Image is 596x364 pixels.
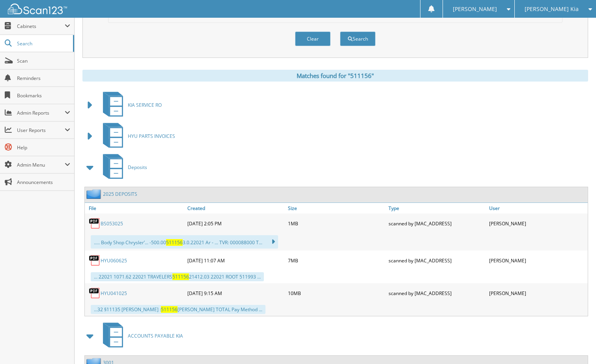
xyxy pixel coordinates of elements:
div: ...32 §11135 [PERSON_NAME] : [PERSON_NAME] TOTAL Pay Method ... [91,305,265,314]
span: Admin Reports [17,110,65,116]
span: HYU PARTS INVOICES [128,133,175,139]
span: Help [17,144,70,151]
div: 1MB [286,215,387,231]
div: 7MB [286,253,387,268]
div: 10MB [286,285,387,301]
img: folder2.png [86,189,103,199]
span: Deposits [128,164,147,171]
a: HYU041025 [101,290,127,297]
div: [DATE] 2:05 PM [185,215,286,231]
div: [PERSON_NAME] [487,215,588,231]
div: [DATE] 11:07 AM [185,253,286,268]
span: ACCOUNTS PAYABLE KIA [128,332,183,339]
span: Announcements [17,179,70,186]
a: HYU060625 [101,257,127,264]
button: Clear [295,32,331,46]
div: Matches found for "511156" [82,70,588,82]
span: 511156 [166,239,183,246]
span: 511156 [172,273,189,280]
a: Size [286,203,387,214]
div: [PERSON_NAME] [487,253,588,268]
div: scanned by [MAC_ADDRESS] [387,215,487,231]
button: Search [340,32,376,46]
img: PDF.png [89,254,101,266]
a: HYU PARTS INVOICES [98,121,175,152]
span: [PERSON_NAME] [453,7,497,11]
div: ... 22021 1071.62 22021 TRAVELERS 21412.03 22021 ROOT 511993 ... [91,272,264,281]
div: [DATE] 9:15 AM [185,285,286,301]
a: File [85,203,185,214]
img: PDF.png [89,217,101,229]
span: KIA SERVICE RO [128,102,162,108]
span: 511156 [161,306,177,313]
a: 2025 DEPOSITS [103,191,137,197]
a: ACCOUNTS PAYABLE KIA [98,320,183,351]
img: PDF.png [89,287,101,299]
a: Type [387,203,487,214]
a: BS053025 [101,220,123,227]
div: scanned by [MAC_ADDRESS] [387,253,487,268]
span: Scan [17,58,70,64]
div: ..... Body Shop Chrysler’... -500.00 3.0.22021 Ar - ... TVR: 000088000 T... [91,235,278,249]
span: Admin Menu [17,162,65,168]
span: [PERSON_NAME] Kia [525,7,579,11]
a: User [487,203,588,214]
iframe: Chat Widget [557,326,596,364]
a: KIA SERVICE RO [98,89,162,121]
a: Deposits [98,152,147,183]
img: scan123-logo-white.svg [8,4,67,14]
span: Reminders [17,75,70,82]
a: Created [185,203,286,214]
span: User Reports [17,127,65,134]
span: Cabinets [17,23,65,30]
span: Bookmarks [17,92,70,99]
span: Search [17,40,69,47]
div: scanned by [MAC_ADDRESS] [387,285,487,301]
div: [PERSON_NAME] [487,285,588,301]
